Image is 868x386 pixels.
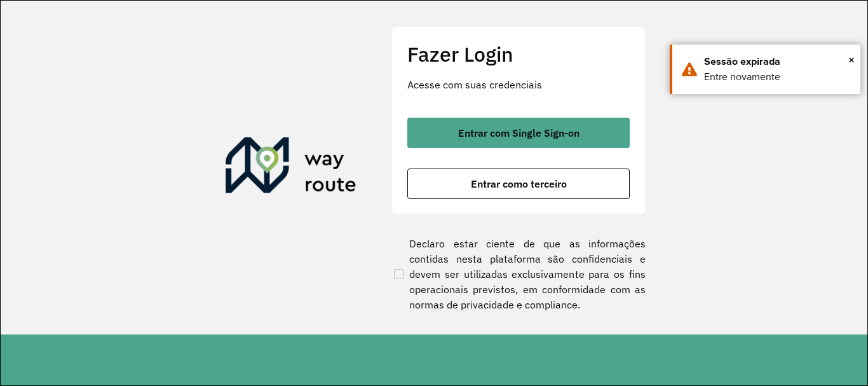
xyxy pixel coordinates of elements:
button: Close [848,50,855,69]
span: Entrar com Single Sign-on [458,128,580,138]
span: Entrar como terceiro [471,179,567,189]
p: Acesse com suas credenciais [407,77,630,92]
h2: Fazer Login [407,42,630,66]
button: button [407,118,630,148]
button: button [407,169,630,199]
img: Roteirizador AmbevTech [226,137,356,198]
span: × [848,50,855,69]
label: Declaro estar ciente de que as informações contidas nesta plataforma são confidenciais e devem se... [391,236,646,312]
div: Entre novamente [704,69,851,85]
div: Sessão expirada [704,54,851,69]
